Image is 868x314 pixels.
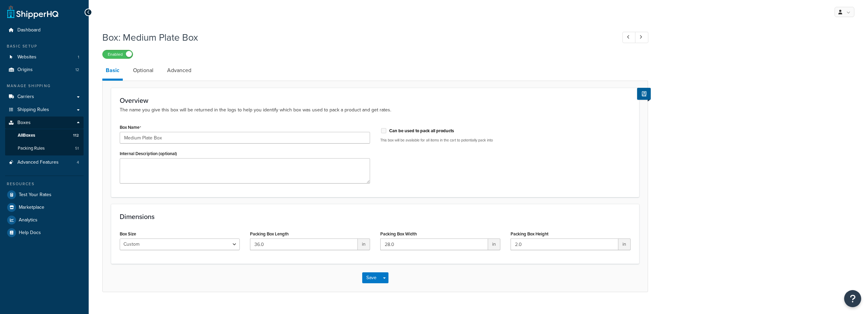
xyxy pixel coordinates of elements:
[844,290,861,307] button: Open Resource Center
[75,67,79,73] span: 12
[18,146,45,151] span: Packing Rules
[5,129,84,142] a: AllBoxes112
[17,160,59,165] span: Advanced Features
[120,125,141,130] label: Box Name
[102,31,610,44] h1: Box: Medium Plate Box
[5,142,84,155] a: Packing Rules51
[164,62,195,79] a: Advanced
[5,24,84,37] a: Dashboard
[637,88,651,100] button: Show Help Docs
[362,272,381,283] button: Save
[75,146,79,151] span: 51
[5,201,84,214] a: Marketplace
[5,51,84,64] a: Websites1
[120,151,177,156] label: Internal Description (optional)
[5,43,84,49] div: Basic Setup
[130,62,157,79] a: Optional
[380,128,387,133] input: This option can't be selected because the box is assigned to a dimensional rule
[5,64,84,76] a: Origins12
[120,231,136,236] label: Box Size
[5,51,84,64] li: Websites
[5,117,84,129] a: Boxes
[5,91,84,103] a: Carriers
[19,217,38,223] span: Analytics
[5,156,84,169] li: Advanced Features
[120,213,631,220] h3: Dimensions
[17,54,36,60] span: Websites
[5,83,84,89] div: Manage Shipping
[17,107,49,113] span: Shipping Rules
[5,214,84,226] a: Analytics
[19,205,44,210] span: Marketplace
[622,32,636,43] a: Previous Record
[5,104,84,116] a: Shipping Rules
[77,160,79,165] span: 4
[120,106,631,114] p: The name you give this box will be returned in the logs to help you identify which box was used t...
[5,156,84,169] a: Advanced Features4
[17,120,31,126] span: Boxes
[380,138,631,143] p: This box will be available for all items in the cart to potentially pack into
[511,231,548,236] label: Packing Box Height
[78,54,79,60] span: 1
[19,230,41,236] span: Help Docs
[5,117,84,155] li: Boxes
[19,192,52,198] span: Test Your Rates
[5,189,84,201] a: Test Your Rates
[103,50,133,58] label: Enabled
[18,133,35,138] span: All Boxes
[618,238,631,250] span: in
[389,128,454,134] label: Can be used to pack all products
[250,231,289,236] label: Packing Box Length
[5,227,84,239] a: Help Docs
[73,133,79,138] span: 112
[102,62,123,81] a: Basic
[380,231,417,236] label: Packing Box Width
[5,64,84,76] li: Origins
[17,94,34,100] span: Carriers
[17,27,41,33] span: Dashboard
[17,67,33,73] span: Origins
[5,142,84,155] li: Packing Rules
[488,238,500,250] span: in
[120,97,631,104] h3: Overview
[358,238,370,250] span: in
[5,181,84,187] div: Resources
[635,32,648,43] a: Next Record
